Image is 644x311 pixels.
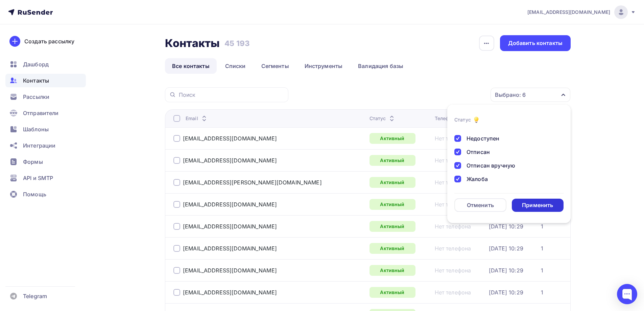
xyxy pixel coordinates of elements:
a: Активный [369,177,415,188]
a: Нет телефона [435,179,471,186]
a: Активный [369,133,415,144]
span: Шаблоны [23,125,49,133]
a: Отправители [5,106,86,120]
h3: 45 193 [224,39,249,48]
a: Нет телефона [435,201,471,208]
a: [EMAIL_ADDRESS][DOMAIN_NAME] [183,201,277,208]
div: Отписан вручную [467,161,515,170]
div: Email [186,115,208,122]
a: Дашборд [5,58,86,71]
a: Шаблоны [5,123,86,136]
a: Нет телефона [435,289,471,296]
a: [EMAIL_ADDRESS][DOMAIN_NAME] [183,289,277,296]
span: Рассылки [23,93,49,101]
a: Нет телефона [435,245,471,252]
div: Выбрано: 6 [495,91,526,99]
a: 1 [541,245,543,252]
a: [EMAIL_ADDRESS][DOMAIN_NAME] [183,157,277,164]
div: Создать рассылку [24,37,74,45]
input: Поиск [179,91,284,98]
button: Выбрано: 6 [490,87,571,102]
a: Нет телефона [435,267,471,274]
span: [EMAIL_ADDRESS][DOMAIN_NAME] [527,9,610,16]
a: [DATE] 10:29 [489,267,523,274]
a: [DATE] 10:29 [489,223,523,230]
a: [EMAIL_ADDRESS][DOMAIN_NAME] [183,223,277,230]
span: Контакты [23,76,49,85]
a: Контакты [5,74,86,87]
div: Статус [369,115,396,122]
div: Отменить [467,201,494,209]
a: [EMAIL_ADDRESS][DOMAIN_NAME] [527,5,636,19]
a: Списки [218,58,253,74]
a: [EMAIL_ADDRESS][DOMAIN_NAME] [183,135,277,142]
a: [EMAIL_ADDRESS][PERSON_NAME][DOMAIN_NAME] [183,179,322,186]
a: Все контакты [165,58,217,74]
div: Телефон [435,115,465,122]
div: Добавить контакты [508,39,563,47]
a: [EMAIL_ADDRESS][DOMAIN_NAME] [183,245,277,252]
a: Валидация базы [351,58,410,74]
a: Активный [369,199,415,210]
a: Инструменты [297,58,350,74]
a: Нет телефона [435,135,471,142]
ul: Выбрано: 6 [447,105,571,223]
a: 1 [541,289,543,296]
div: Жалоба [467,175,488,183]
a: Рассылки [5,90,86,104]
span: Дашборд [23,60,49,68]
div: Недоступен [467,134,499,142]
h2: Контакты [165,37,220,50]
a: Активный [369,221,415,232]
a: Нет телефона [435,223,471,230]
a: 1 [541,223,543,230]
a: 1 [541,267,543,274]
a: [DATE] 10:29 [489,289,523,296]
div: Отписан [467,148,490,156]
span: Интеграции [23,141,55,150]
span: API и SMTP [23,174,53,182]
a: Нет телефона [435,157,471,164]
a: Активный [369,265,415,276]
a: [EMAIL_ADDRESS][DOMAIN_NAME] [183,267,277,274]
div: Статус [454,116,471,123]
span: Отправители [23,109,59,117]
a: Активный [369,287,415,298]
a: Активный [369,155,415,166]
a: Сегменты [254,58,296,74]
span: Формы [23,158,43,166]
a: [DATE] 10:29 [489,245,523,252]
a: Формы [5,155,86,169]
div: Применить [522,201,553,209]
span: Помощь [23,190,46,198]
